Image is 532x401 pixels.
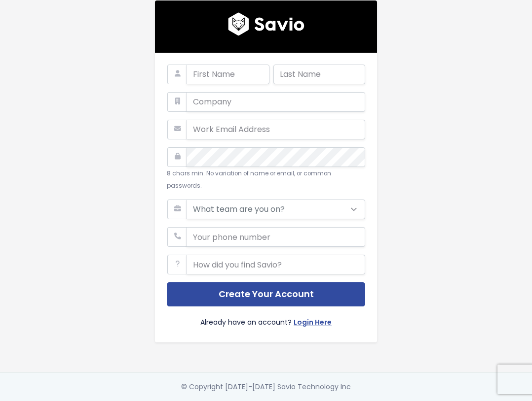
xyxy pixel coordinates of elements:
[167,306,365,331] div: Already have an account?
[273,65,365,84] input: Last Name
[228,12,304,36] img: logo600x187.a314fd40982d.png
[187,65,269,84] input: First Name
[187,255,365,274] input: How did you find Savio?
[181,381,351,393] div: © Copyright [DATE]-[DATE] Savio Technology Inc
[294,316,332,331] a: Login Here
[187,227,365,247] input: Your phone number
[167,282,365,306] button: Create Your Account
[187,92,365,112] input: Company
[187,120,365,139] input: Work Email Address
[167,169,331,190] small: 8 chars min. No variation of name or email, or common passwords.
